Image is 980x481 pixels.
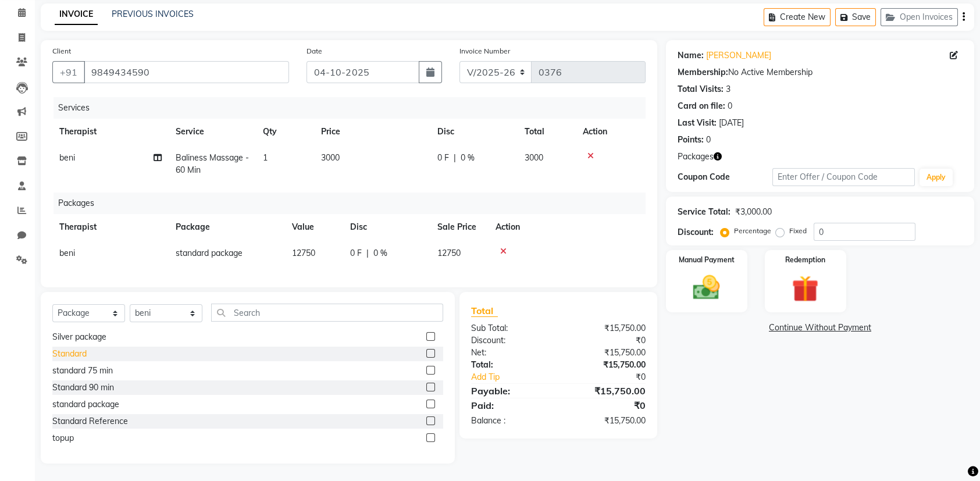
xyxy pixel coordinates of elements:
[52,365,113,377] div: standard 75 min
[321,152,340,163] span: 3000
[668,322,972,334] a: Continue Without Payment
[169,119,256,145] th: Service
[558,347,654,359] div: ₹15,750.00
[211,304,443,322] input: Search
[772,168,915,186] input: Enter Offer / Coupon Code
[678,226,714,238] div: Discount:
[59,152,75,163] span: beni
[176,248,243,258] span: standard package
[558,398,654,412] div: ₹0
[706,49,771,62] a: [PERSON_NAME]
[678,206,730,218] div: Service Total:
[366,247,369,259] span: |
[52,348,87,360] div: Standard
[574,371,654,383] div: ₹0
[176,152,249,175] span: Baliness Massage - 60 Min
[735,206,772,218] div: ₹3,000.00
[314,119,430,145] th: Price
[112,9,194,19] a: PREVIOUS INVOICES
[518,119,576,145] th: Total
[462,384,558,398] div: Payable:
[292,248,315,258] span: 12750
[52,398,119,411] div: standard package
[373,247,387,259] span: 0 %
[307,46,322,56] label: Date
[785,255,825,265] label: Redemption
[343,214,430,240] th: Disc
[52,382,114,394] div: Standard 90 min
[558,384,654,398] div: ₹15,750.00
[437,152,449,164] span: 0 F
[728,100,732,112] div: 0
[881,8,958,26] button: Open Invoices
[462,347,558,359] div: Net:
[52,61,85,83] button: +91
[558,322,654,334] div: ₹15,750.00
[462,322,558,334] div: Sub Total:
[525,152,543,163] span: 3000
[685,272,728,303] img: _cash.svg
[726,83,730,95] div: 3
[678,134,704,146] div: Points:
[471,305,498,317] span: Total
[462,398,558,412] div: Paid:
[462,359,558,371] div: Total:
[679,255,735,265] label: Manual Payment
[256,119,314,145] th: Qty
[55,4,98,25] a: INVOICE
[461,152,475,164] span: 0 %
[454,152,456,164] span: |
[430,119,518,145] th: Disc
[789,226,807,236] label: Fixed
[678,66,963,79] div: No Active Membership
[52,432,74,444] div: topup
[558,415,654,427] div: ₹15,750.00
[678,117,717,129] div: Last Visit:
[350,247,362,259] span: 0 F
[719,117,744,129] div: [DATE]
[459,46,510,56] label: Invoice Number
[678,49,704,62] div: Name:
[462,371,575,383] a: Add Tip
[84,61,289,83] input: Search by Name/Mobile/Email/Code
[558,334,654,347] div: ₹0
[734,226,771,236] label: Percentage
[54,193,654,214] div: Packages
[52,46,71,56] label: Client
[54,97,654,119] div: Services
[462,334,558,347] div: Discount:
[678,100,725,112] div: Card on file:
[783,272,827,305] img: _gift.svg
[52,331,106,343] div: Silver package
[52,415,128,427] div: Standard Reference
[678,151,714,163] span: Packages
[52,119,169,145] th: Therapist
[437,248,461,258] span: 12750
[678,66,728,79] div: Membership:
[263,152,268,163] span: 1
[285,214,343,240] th: Value
[462,415,558,427] div: Balance :
[59,248,75,258] span: beni
[678,83,724,95] div: Total Visits:
[52,214,169,240] th: Therapist
[764,8,831,26] button: Create New
[576,119,646,145] th: Action
[169,214,285,240] th: Package
[920,169,953,186] button: Apply
[678,171,772,183] div: Coupon Code
[558,359,654,371] div: ₹15,750.00
[706,134,711,146] div: 0
[835,8,876,26] button: Save
[430,214,489,240] th: Sale Price
[489,214,646,240] th: Action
